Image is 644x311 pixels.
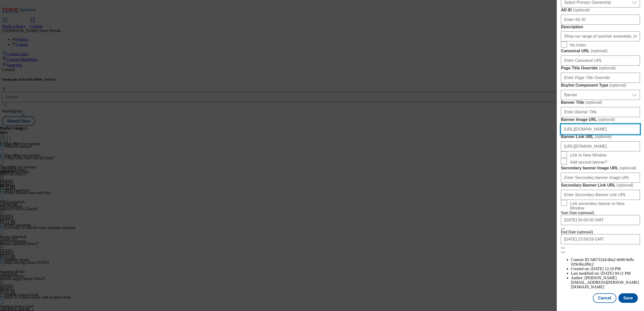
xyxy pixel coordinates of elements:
[591,267,621,271] span: [DATE] 12:10 PM
[561,234,640,244] input: Enter Date
[561,228,565,229] button: Close
[561,173,640,183] input: Enter Secondary banner Image URL
[561,83,640,88] label: Buylist Component Type
[561,117,640,122] label: Banner Image URL
[561,15,640,25] input: Enter AD ID
[561,230,593,234] span: End Date (optional)
[571,257,635,266] span: 5d67332d-d0a2-4040-9efb-029c6bcdf0c2
[561,66,640,71] label: Page Title Override
[573,8,590,12] span: ( optional )
[561,56,640,66] input: Enter Canonical URL
[561,107,640,117] input: Enter Banner Title
[561,48,640,54] label: Canonical URL
[570,160,607,165] span: Add second banner?
[571,267,640,271] li: Created on:
[561,141,640,151] input: Enter Banner Link URL
[593,293,616,303] button: Cancel
[571,276,639,289] span: [PERSON_NAME][EMAIL_ADDRESS][PERSON_NAME][DOMAIN_NAME]
[609,83,626,87] span: ( optional )
[561,247,565,249] button: Close
[585,100,602,105] span: ( optional )
[571,276,640,289] li: Author:
[561,183,640,188] label: Secondary Banner Link URL
[561,211,594,215] span: Start Date (optional)
[561,190,640,200] input: Enter Secondary Banner Link URL
[561,73,640,83] input: Enter Page Title Override
[561,166,640,171] label: Secondary banner Image URL
[595,135,612,139] span: ( optional )
[561,215,640,225] input: Enter Date
[561,100,640,105] label: Banner Title
[561,8,640,13] label: AD ID
[570,153,607,158] span: Link to New Window
[598,117,615,122] span: ( optional )
[618,293,638,303] button: Save
[616,183,633,187] span: ( optional )
[561,25,640,29] label: Description
[601,271,631,275] span: [DATE] 04:11 PM
[561,31,640,41] input: Enter Description
[599,66,616,70] span: ( optional )
[571,271,640,276] li: Last modified on:
[561,134,640,139] label: Banner Link URL
[570,43,586,47] span: No Index
[619,166,636,170] span: ( optional )
[561,124,640,134] input: Enter Banner Image URL
[570,201,638,211] span: Link secondary banner to New Window
[591,49,608,53] span: ( optional )
[571,257,640,267] li: Content ID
